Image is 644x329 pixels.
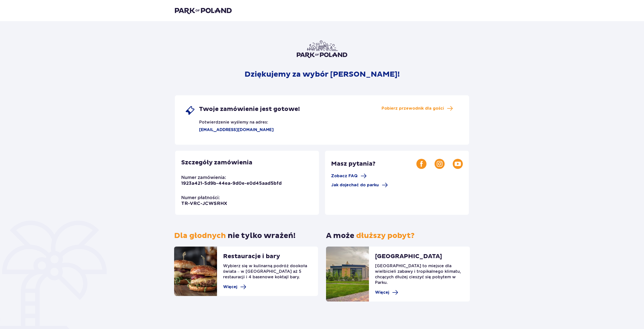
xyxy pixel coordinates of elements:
p: [GEOGRAPHIC_DATA] to miejsce dla wielbicieli zabawy i tropikalnego klimatu, chcących dłużej ciesz... [375,263,464,289]
p: Dziękujemy za wybór [PERSON_NAME]! [245,70,400,79]
p: Numer zamówienia: [181,174,226,181]
img: Youtube [453,159,463,169]
img: Park of Poland logo [175,7,232,14]
span: Więcej [223,284,237,290]
span: Więcej [375,290,389,295]
p: Restauracje i bary [223,253,280,263]
p: Masz pytania? [331,160,416,168]
img: restaurants [174,247,217,296]
img: Park of Poland logo [297,40,347,58]
p: [EMAIL_ADDRESS][DOMAIN_NAME] [185,127,274,133]
a: Więcej [375,289,398,295]
img: Facebook [416,159,426,169]
img: Suntago Village [326,247,369,302]
span: Jak dojechać do parku [331,182,379,188]
p: Potwierdzenie wyślemy na adres: [185,115,268,125]
p: TR-VRC-JCWSRHX [181,201,227,207]
p: Szczegóły zamówienia [181,159,252,166]
a: Pobierz przewodnik dla gości [382,105,453,111]
a: Więcej [223,284,246,290]
p: A może [326,231,415,241]
span: Zobacz FAQ [331,173,358,179]
p: nie tylko wrażeń! [174,231,296,241]
span: Dla głodnych [174,231,226,240]
span: dłuższy pobyt? [356,231,415,240]
a: Zobacz FAQ [331,173,367,179]
p: Wybierz się w kulinarną podróż dookoła świata – w [GEOGRAPHIC_DATA] aż 5 restauracji i 4 basenowe... [223,263,312,284]
span: Pobierz przewodnik dla gości [382,106,444,111]
p: 1923a421-5d9b-44ea-9d0e-e0d45aad5bfd [181,181,282,187]
img: Instagram [435,159,445,169]
img: single ticket icon [185,105,195,115]
span: Twoje zamówienie jest gotowe! [199,105,300,113]
a: Jak dojechać do parku [331,182,388,188]
p: Numer płatności: [181,195,220,201]
p: [GEOGRAPHIC_DATA] [375,253,442,263]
